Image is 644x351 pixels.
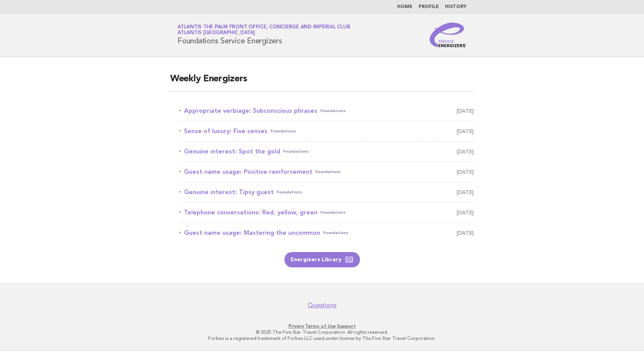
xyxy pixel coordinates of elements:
[430,23,467,47] img: Service Energizers
[457,227,474,238] span: [DATE]
[397,5,412,9] a: Home
[419,5,439,9] a: Profile
[179,187,474,198] a: Genuine interest: Tipsy guestFoundations [DATE]
[445,5,467,9] a: History
[177,25,350,45] h1: Foundations Service Energizers
[277,187,302,198] span: Foundations
[179,166,474,177] a: Guest name usage: Positive reinforcementFoundations [DATE]
[320,105,346,116] span: Foundations
[179,126,474,137] a: Sense of luxury: Five sensesFoundations [DATE]
[320,207,346,218] span: Foundations
[177,31,255,36] span: Atlantis [GEOGRAPHIC_DATA]
[315,166,341,177] span: Foundations
[323,227,348,238] span: Foundations
[87,335,557,341] p: Forbes is a registered trademark of Forbes LLC used under license by The Five Star Travel Corpora...
[284,252,360,267] a: Energizers Library
[308,302,337,309] a: Questions
[289,323,304,329] a: Privacy
[457,126,474,137] span: [DATE]
[170,73,474,92] h2: Weekly Energizers
[87,329,557,335] p: © 2025 The Five Star Travel Corporation. All rights reserved.
[179,207,474,218] a: Telephone conversations: Red, yellow, greenFoundations [DATE]
[179,146,474,157] a: Genuine interest: Spot the goldFoundations [DATE]
[271,126,296,137] span: Foundations
[87,323,557,329] p: · ·
[457,187,474,198] span: [DATE]
[179,227,474,238] a: Guest name usage: Mastering the uncommonFoundations [DATE]
[305,323,336,329] a: Terms of Use
[457,166,474,177] span: [DATE]
[457,207,474,218] span: [DATE]
[179,105,474,116] a: Appropriate verbiage: Subconscious phrasesFoundations [DATE]
[337,323,356,329] a: Support
[283,146,309,157] span: Foundations
[457,105,474,116] span: [DATE]
[457,146,474,157] span: [DATE]
[177,25,350,35] a: Atlantis The Palm Front Office, Concierge and Imperial ClubAtlantis [GEOGRAPHIC_DATA]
